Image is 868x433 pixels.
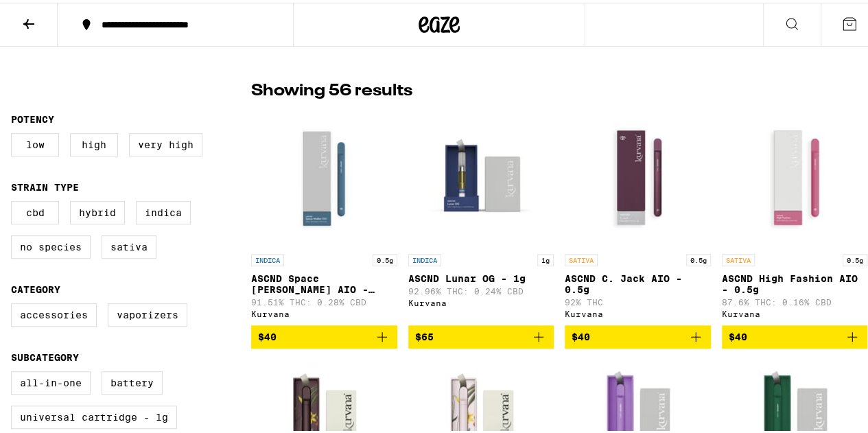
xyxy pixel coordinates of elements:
[251,107,397,323] a: Open page for ASCND Space Walker OG AIO - 0.5g from Kurvana
[251,323,397,346] button: Add to bag
[70,130,118,154] label: High
[102,368,163,392] label: Battery
[726,107,863,244] img: Kurvana - ASCND High Fashion AIO - 0.5g
[102,233,156,256] label: Sativa
[108,301,187,324] label: Vaporizers
[572,329,590,340] span: $40
[565,307,711,316] div: Kurvana
[11,198,59,222] label: CBD
[729,329,747,340] span: $40
[11,349,79,360] legend: Subcategory
[415,329,434,340] span: $65
[258,329,277,340] span: $40
[408,251,441,264] p: INDICA
[11,301,97,324] label: Accessories
[8,10,99,21] span: Hi. Need any help?
[569,107,706,244] img: Kurvana - ASCND C. Jack AIO - 0.5g
[565,270,711,292] p: ASCND C. Jack AIO - 0.5g
[565,295,711,304] p: 92% THC
[408,284,554,293] p: 92.96% THC: 0.24% CBD
[11,368,91,392] label: All-In-One
[722,251,755,264] p: SATIVA
[251,270,397,292] p: ASCND Space [PERSON_NAME] AIO - 0.5g
[251,295,397,304] p: 91.51% THC: 0.28% CBD
[251,307,397,316] div: Kurvana
[136,198,191,222] label: Indica
[565,251,598,264] p: SATIVA
[722,307,868,316] div: Kurvana
[11,281,60,292] legend: Category
[686,251,711,264] p: 0.5g
[408,107,554,323] a: Open page for ASCND Lunar OG - 1g from Kurvana
[408,323,554,346] button: Add to bag
[11,111,54,122] legend: Potency
[11,233,91,256] label: No Species
[373,251,397,264] p: 0.5g
[255,107,392,244] img: Kurvana - ASCND Space Walker OG AIO - 0.5g
[565,323,711,346] button: Add to bag
[408,270,554,281] p: ASCND Lunar OG - 1g
[565,107,711,323] a: Open page for ASCND C. Jack AIO - 0.5g from Kurvana
[70,198,125,222] label: Hybrid
[722,107,868,323] a: Open page for ASCND High Fashion AIO - 0.5g from Kurvana
[129,130,202,154] label: Very High
[537,251,554,264] p: 1g
[11,179,79,190] legend: Strain Type
[408,296,554,305] div: Kurvana
[11,130,59,154] label: Low
[843,251,867,264] p: 0.5g
[251,251,284,264] p: INDICA
[722,323,868,346] button: Add to bag
[722,270,868,292] p: ASCND High Fashion AIO - 0.5g
[412,107,550,244] img: Kurvana - ASCND Lunar OG - 1g
[722,295,868,304] p: 87.6% THC: 0.16% CBD
[251,77,412,100] p: Showing 56 results
[11,403,177,426] label: Universal Cartridge - 1g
